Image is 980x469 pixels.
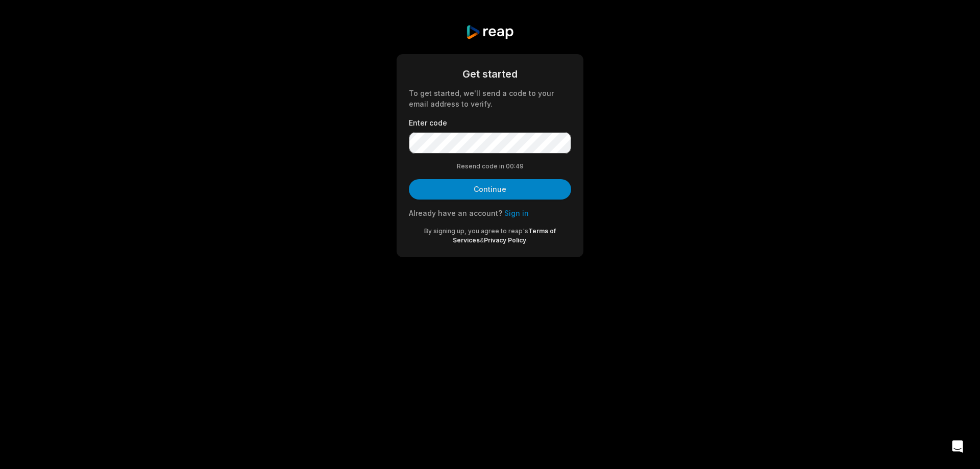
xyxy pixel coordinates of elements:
[409,209,502,217] span: Already have an account?
[409,117,571,128] label: Enter code
[409,162,571,171] div: Resend code in 00:
[484,236,526,244] a: Privacy Policy
[424,227,528,235] span: By signing up, you agree to reap's
[516,162,524,171] span: 49
[526,236,528,244] span: .
[504,209,529,217] a: Sign in
[453,227,556,244] a: Terms of Services
[409,179,571,200] button: Continue
[945,434,970,459] div: Open Intercom Messenger
[480,236,484,244] span: &
[409,88,571,109] div: To get started, we'll send a code to your email address to verify.
[465,24,514,40] img: reap
[409,66,571,82] div: Get started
